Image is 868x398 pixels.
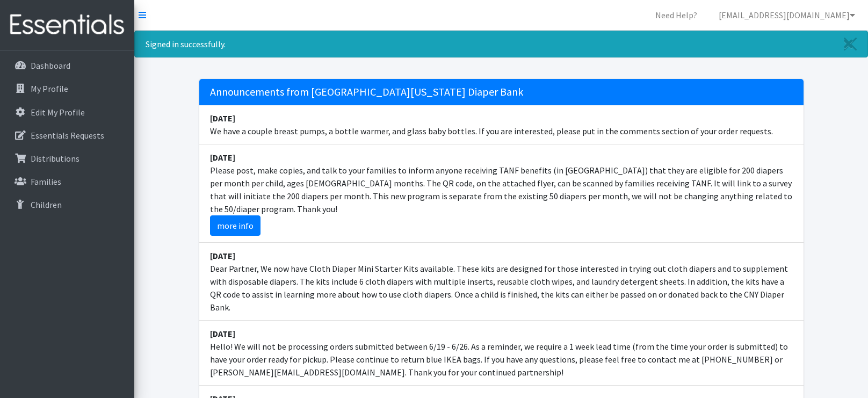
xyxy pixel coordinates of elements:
a: Edit My Profile [4,102,130,123]
a: Close [833,31,867,57]
li: Dear Partner, We now have Cloth Diaper Mini Starter Kits available. These kits are designed for t... [199,243,804,321]
a: Families [4,171,130,192]
li: We have a couple breast pumps, a bottle warmer, and glass baby bottles. If you are interested, pl... [199,105,804,144]
p: Distributions [31,153,79,164]
a: more info [210,215,261,236]
a: Need Help? [647,4,706,26]
a: My Profile [4,78,130,99]
p: Edit My Profile [31,107,85,118]
a: Dashboard [4,55,130,76]
strong: [DATE] [210,250,235,261]
p: Essentials Requests [31,130,104,141]
p: Dashboard [31,60,70,71]
li: Hello! We will not be processing orders submitted between 6/19 - 6/26. As a reminder, we require ... [199,321,804,386]
strong: [DATE] [210,328,235,339]
a: Children [4,194,130,215]
a: [EMAIL_ADDRESS][DOMAIN_NAME] [710,4,864,26]
li: Please post, make copies, and talk to your families to inform anyone receiving TANF benefits (in ... [199,144,804,243]
p: My Profile [31,83,68,94]
h5: Announcements from [GEOGRAPHIC_DATA][US_STATE] Diaper Bank [199,79,804,105]
img: HumanEssentials [4,7,130,43]
p: Families [31,176,61,187]
div: Signed in successfully. [134,31,868,57]
strong: [DATE] [210,152,235,163]
a: Essentials Requests [4,125,130,146]
strong: [DATE] [210,113,235,124]
p: Children [31,199,62,210]
a: Distributions [4,148,130,169]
